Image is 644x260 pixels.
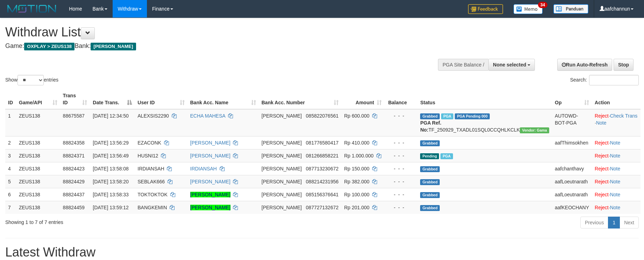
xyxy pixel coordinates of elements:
a: Stop [614,59,634,71]
a: [PERSON_NAME] [190,205,231,210]
th: Amount: activate to sort column ascending [341,89,385,109]
span: [PERSON_NAME] [262,205,302,210]
th: Game/API: activate to sort column ascending [16,89,60,109]
img: panduan.png [553,4,588,14]
span: SEBLAK666 [137,179,165,184]
span: Grabbed [420,192,440,198]
span: [PERSON_NAME] [262,113,302,119]
td: aafKEOCHANY [552,201,592,214]
div: - - - [387,165,415,172]
td: ZEUS138 [16,175,60,188]
a: Run Auto-Refresh [557,59,612,71]
a: Reject [595,140,609,146]
td: AUTOWD-BOT-PGA [552,109,592,136]
a: [PERSON_NAME] [190,140,231,146]
a: ECHA MAHESA [190,113,225,119]
a: [PERSON_NAME] [190,179,231,184]
td: 7 [5,201,16,214]
th: Trans ID: activate to sort column ascending [60,89,90,109]
a: Note [610,166,621,171]
span: [PERSON_NAME] [262,153,302,159]
span: [PERSON_NAME] [91,43,136,50]
span: [PERSON_NAME] [262,140,302,146]
span: [DATE] 13:58:20 [93,179,128,184]
td: ZEUS138 [16,188,60,201]
th: Balance [384,89,417,109]
span: Copy 087727132672 to clipboard [306,205,338,210]
span: Rp 382.000 [344,179,369,184]
span: [PERSON_NAME] [262,192,302,197]
span: 88675587 [63,113,85,119]
span: Grabbed [420,140,440,146]
td: · [592,162,641,175]
td: ZEUS138 [16,162,60,175]
label: Show entries [5,75,58,85]
span: TOKTOKTOK [137,192,168,197]
div: Showing 1 to 7 of 7 entries [5,216,263,226]
td: 2 [5,136,16,149]
a: IRDIANSAH [190,166,217,171]
span: Copy 087713230672 to clipboard [306,166,338,171]
img: Feedback.jpg [468,4,503,14]
span: Rp 100.000 [344,192,369,197]
img: Button%20Memo.svg [514,4,543,14]
h4: Game: Bank: [5,43,422,50]
td: aafchanthavy [552,162,592,175]
h1: Latest Withdraw [5,245,639,259]
span: Rp 600.000 [344,113,369,119]
span: Copy 085822076561 to clipboard [306,113,338,119]
span: Grabbed [420,113,440,119]
a: [PERSON_NAME] [190,153,231,159]
span: IRDIANSAH [137,166,164,171]
td: 6 [5,188,16,201]
span: Copy 085156376641 to clipboard [306,192,338,197]
span: [PERSON_NAME] [262,179,302,184]
a: Note [610,153,621,159]
span: ALEXSIS2290 [137,113,169,119]
span: Rp 1.000.000 [344,153,374,159]
th: Bank Acc. Number: activate to sort column ascending [259,89,341,109]
span: Marked by aafpengsreynich [441,113,453,119]
span: 88824423 [63,166,85,171]
div: - - - [387,152,415,159]
span: 88824371 [63,153,85,159]
td: · [592,201,641,214]
th: Bank Acc. Name: activate to sort column ascending [187,89,259,109]
td: · [592,188,641,201]
td: 1 [5,109,16,136]
span: HUSNI12 [137,153,158,159]
div: PGA Site Balance / [438,59,488,71]
span: 34 [538,2,547,8]
span: Grabbed [420,166,440,172]
span: OXPLAY > ZEUS138 [24,43,75,50]
a: Note [610,192,621,197]
span: Rp 410.000 [344,140,369,146]
a: Check Trans [610,113,638,119]
span: Grabbed [420,179,440,185]
span: Rp 201.000 [344,205,369,210]
span: Copy 081266858221 to clipboard [306,153,338,159]
span: 88824429 [63,179,85,184]
span: Pending [420,153,439,159]
span: Grabbed [420,205,440,211]
th: User ID: activate to sort column ascending [135,89,187,109]
a: Note [610,205,621,210]
span: None selected [493,62,526,68]
td: · [592,149,641,162]
span: [PERSON_NAME] [262,166,302,171]
td: aafLoeutnarath [552,188,592,201]
a: Previous [580,217,608,229]
td: · [592,175,641,188]
b: PGA Ref. No: [420,120,441,133]
a: 1 [608,217,620,229]
img: MOTION_logo.png [5,3,58,14]
button: None selected [488,59,535,71]
a: Next [620,217,639,229]
th: Op: activate to sort column ascending [552,89,592,109]
span: [DATE] 13:58:08 [93,166,128,171]
div: - - - [387,178,415,185]
td: 4 [5,162,16,175]
a: Note [610,179,621,184]
a: Note [596,120,607,126]
div: - - - [387,191,415,198]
